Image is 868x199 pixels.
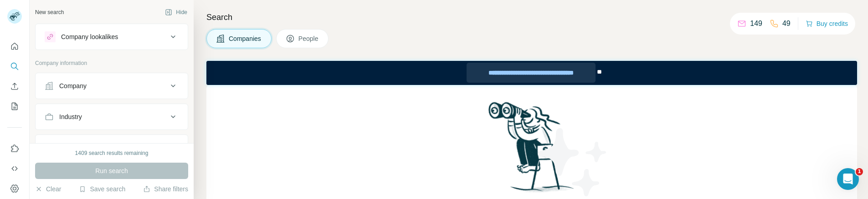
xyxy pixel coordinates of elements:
iframe: Banner [206,61,857,85]
button: Industry [36,106,188,128]
button: Clear [35,184,61,194]
button: Enrich CSV [7,78,22,95]
div: New search [35,8,64,16]
button: Hide [159,5,194,19]
span: 1 [856,168,863,175]
button: Company lookalikes [36,26,188,48]
div: Company [59,81,87,90]
button: Company [36,75,188,97]
button: HQ location [36,137,188,159]
button: Search [7,58,22,75]
div: Industry [59,112,82,121]
button: My lists [7,98,22,114]
button: Use Surfe API [7,160,22,177]
button: Buy credits [806,17,848,30]
button: Save search [79,184,125,194]
button: Use Surfe on LinkedIn [7,140,22,157]
iframe: Intercom live chat [837,168,859,190]
div: Company lookalikes [61,32,118,41]
p: Company information [35,59,188,67]
button: Share filters [143,184,188,194]
button: Quick start [7,38,22,55]
h4: Search [206,11,857,24]
p: 49 [782,18,791,29]
div: 1409 search results remaining [75,149,149,157]
button: Dashboard [7,180,22,197]
p: 149 [750,18,762,29]
span: People [298,34,319,43]
span: Companies [229,34,262,43]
